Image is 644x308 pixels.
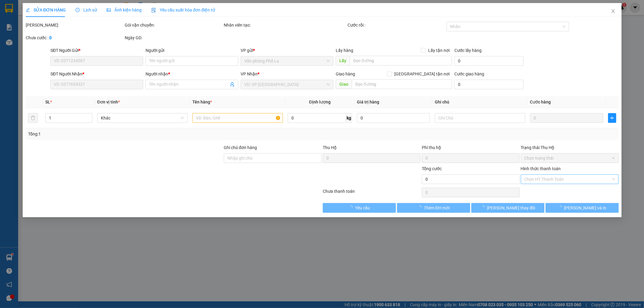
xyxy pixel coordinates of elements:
span: Giao hàng [335,71,355,76]
span: Lấy [335,56,349,65]
div: Nhân viên tạo: [224,22,346,28]
span: Cước hàng [530,100,551,104]
span: plus [608,116,616,120]
input: Ghi Chú [435,113,525,123]
span: Đơn vị tính [97,100,120,104]
span: VP Nhận [241,71,258,76]
span: loading [480,205,487,210]
h2: VP Nhận: VP Nhận 779 Giải Phóng [32,35,146,92]
span: user-add [230,82,235,87]
div: VP gửi [241,47,333,54]
span: Yêu cầu xuất hóa đơn điện tử [151,8,215,12]
span: loading [348,205,355,210]
button: [PERSON_NAME] và In [545,203,618,213]
img: logo.jpg [3,5,34,35]
span: edit [26,8,30,12]
input: VD: Bàn, Ghế [192,113,283,123]
input: Dọc đường [351,79,452,89]
div: Trạng thái Thu Hộ [521,144,618,151]
div: [PERSON_NAME]: [26,22,123,28]
span: [PERSON_NAME] thay đổi [487,205,535,211]
div: Chưa cước : [26,34,123,41]
button: delete [28,113,38,123]
button: Close [604,3,621,20]
div: Ngày GD: [125,34,223,41]
span: picture [107,8,111,12]
input: Dọc đường [349,56,452,65]
input: Cước lấy hàng [454,56,523,66]
span: Giá trị hàng [357,100,379,104]
th: Ghi chú [432,96,527,108]
button: Yêu cầu [323,203,396,213]
div: Người gửi [146,47,238,54]
div: Cước rồi : [347,22,445,28]
span: loading [557,205,564,210]
label: Ghi chú đơn hàng [224,145,257,150]
img: icon [151,8,156,13]
div: Phí thu hộ [421,144,519,153]
span: [PERSON_NAME] và In [564,205,606,211]
span: SỬA ĐƠN HÀNG [26,8,66,12]
span: Định lượng [309,100,331,104]
span: Yêu cầu [355,205,370,211]
span: Lịch sử [75,8,97,12]
h2: XPVLB94J [3,35,49,45]
span: Tổng cước [421,166,441,171]
span: Thêm ĐH mới [424,205,450,211]
button: plus [608,113,616,123]
span: Khác [101,113,184,122]
div: Người nhận [146,71,238,77]
span: [GEOGRAPHIC_DATA] tận nơi [392,71,452,77]
label: Cước lấy hàng [454,48,482,53]
button: [PERSON_NAME] thay đổi [471,203,544,213]
span: Tên hàng [192,100,212,104]
button: Thêm ĐH mới [397,203,470,213]
span: Chọn trạng thái [524,154,615,163]
span: clock-circle [75,8,80,12]
input: Cước giao hàng [454,80,523,89]
div: SĐT Người Nhận [50,71,143,77]
div: Tổng: 1 [28,131,248,137]
div: Gói vận chuyển: [125,22,223,28]
input: Ghi chú đơn hàng [224,153,322,163]
span: Lấy tận nơi [426,47,452,54]
span: Văn phòng Phố Lu [244,56,330,65]
div: Chưa thanh toán [322,188,421,198]
span: Ảnh kiện hàng [107,8,142,12]
span: SL [45,100,50,104]
span: Giao [335,79,351,89]
span: close [610,9,615,14]
label: Cước giao hàng [454,71,484,76]
span: loading [417,205,424,210]
span: Thu Hộ [322,145,336,150]
input: 0 [530,113,603,123]
b: Sao Việt [37,14,74,24]
span: kg [346,113,352,123]
span: Lấy hàng [335,48,353,53]
label: Hình thức thanh toán [521,166,561,171]
b: [DOMAIN_NAME] [81,5,146,15]
b: 0 [49,35,52,40]
div: SĐT Người Gửi [50,47,143,54]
